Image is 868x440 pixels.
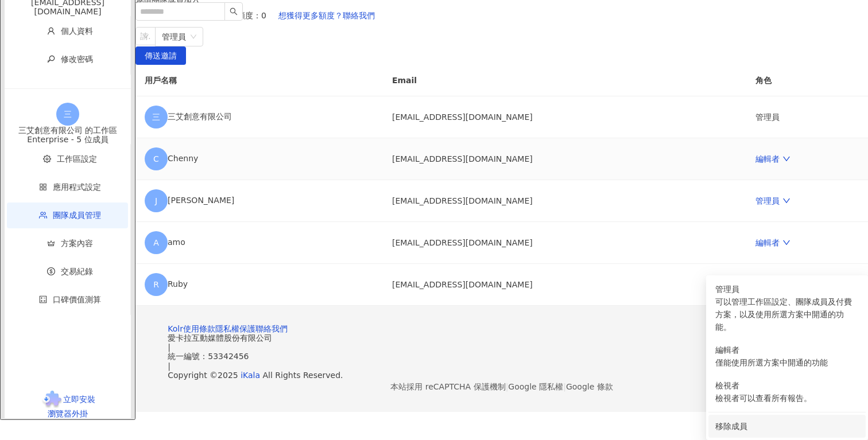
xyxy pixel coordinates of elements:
span: down [782,197,790,205]
td: 管理員 [746,96,868,138]
span: 修改密碼 [61,54,93,64]
div: Copyright © 2025 All Rights Reserved. [168,371,836,380]
div: Chenny [145,147,374,170]
td: [EMAIL_ADDRESS][DOMAIN_NAME] [383,138,746,180]
span: 交易紀錄 [61,267,93,276]
td: [EMAIL_ADDRESS][DOMAIN_NAME] [383,180,746,222]
span: 立即安裝 瀏覽器外掛 [48,395,95,418]
span: down [782,239,790,247]
span: | [506,382,509,391]
a: Google 隱私權 [508,382,563,391]
span: dollar [47,267,55,275]
td: [EMAIL_ADDRESS][DOMAIN_NAME] [383,222,746,264]
a: chrome extension立即安裝 瀏覽器外掛 [5,391,131,418]
span: C [153,153,159,165]
a: iKala [241,371,260,380]
a: Google 條款 [566,382,613,391]
a: 聯絡我們 [255,324,288,333]
th: Email [383,65,746,96]
span: 工作區設定 [57,154,97,163]
span: 三 [152,111,160,123]
span: 方案內容 [61,239,93,248]
span: 口碑價值測算 [53,295,101,304]
button: 傳送邀請 [135,46,186,65]
span: | [168,361,170,371]
a: 使用條款 [183,324,215,333]
div: Ruby [145,273,374,296]
div: 移除成員 [715,420,859,433]
span: 傳送邀請 [145,47,177,65]
span: 團隊成員管理 [53,211,101,220]
span: A [153,236,159,249]
span: down [782,155,790,163]
div: 三艾創意有限公司 的工作區 [5,126,131,135]
a: 隱私權保護 [215,324,255,333]
div: 檢視者可以查看所有報告。 [715,392,859,404]
th: 用戶名稱 [135,65,383,96]
div: 愛卡拉互動媒體股份有限公司 [168,333,836,342]
span: appstore [39,183,47,191]
div: 僅能使用所選方案中開通的功能 [715,356,859,369]
span: | [168,342,170,352]
span: J [155,194,157,207]
span: 本站採用 reCAPTCHA 保護機制 [390,380,613,394]
div: 檢視者 [715,379,859,392]
div: 統一編號：53342456 [168,352,836,361]
span: R [153,278,159,291]
span: calculator [39,295,47,303]
span: | [563,382,566,391]
span: 應用程式設定 [53,182,101,192]
a: 編輯者 [755,154,790,163]
button: 想獲得更多額度？聯絡我們 [266,4,387,27]
div: 可以管理工作區設定、團隊成員及付費方案，以及使用所選方案中開通的功能。 [715,295,859,333]
div: 管理員 [715,283,859,295]
div: 三艾創意有限公司 [145,106,374,129]
span: 三 [64,108,72,120]
span: search [230,7,238,15]
span: 管理員 [162,28,196,46]
td: [EMAIL_ADDRESS][DOMAIN_NAME] [383,96,746,138]
div: amo [145,231,374,254]
span: user [47,27,55,35]
div: Enterprise - 5 位成員 [5,135,131,144]
a: 編輯者 [755,238,790,247]
a: 管理員 [755,196,790,205]
th: 角色 [746,65,868,96]
td: [EMAIL_ADDRESS][DOMAIN_NAME] [383,264,746,306]
span: 個人資料 [61,26,93,36]
span: key [47,55,55,63]
img: chrome extension [41,391,63,409]
div: [PERSON_NAME] [145,189,374,212]
span: 想獲得更多額度？聯絡我們 [278,11,375,20]
a: Kolr [168,324,183,333]
div: 編輯者 [715,344,859,356]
